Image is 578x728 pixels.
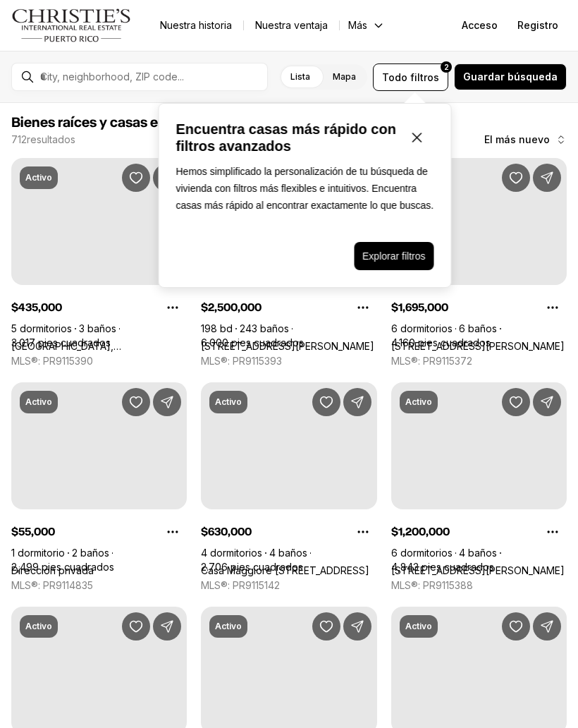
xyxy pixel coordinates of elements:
[373,63,448,91] button: Todofiltros2
[149,16,243,35] a: Nuestra historia
[391,564,565,576] a: 2219 CACIQUE #2219, SAN JUAN PR, 00913
[25,621,52,631] font: Activo
[343,612,371,641] button: Share Property
[533,612,561,641] button: Share Property
[533,388,561,416] button: Share Property
[122,388,150,416] button: Guardar propiedad:
[502,612,530,641] button: Guardar propiedad: 1479 ASHFORD AVE #607
[340,16,393,35] button: Más
[11,116,206,130] font: Bienes raíces y casas en venta
[348,19,367,31] font: Más
[312,388,340,416] button: Guardar Propiedad: Casa Maggiore 400 CALLE UNIÓN #202
[25,396,52,407] font: Activo
[509,11,567,40] button: Registro
[362,250,425,262] font: Explorar filtros
[290,71,310,82] font: Lista
[502,388,530,416] button: Guardar Propiedad: 2219 CACIQUE #2219
[453,11,506,40] button: Acceso
[484,133,550,145] font: El más nuevo
[502,164,530,192] button: Guardar propiedad: 153 CALLE MARTINETE
[159,518,187,546] button: Opciones de propiedad
[349,293,377,322] button: Opciones de propiedad
[454,63,567,90] button: Guardar búsqueda
[201,564,369,576] a: Casa Maggiore 400 CALLE UNIÓN #202, GUAYNABO PR, 00971
[244,16,339,35] a: Nuestra ventaja
[11,8,132,42] img: logo
[343,388,371,416] button: Share Property
[410,71,439,83] font: filtros
[153,612,181,641] button: Share Property
[11,133,27,145] font: 712
[201,340,374,352] a: 2256 CACIQUE, SAN JUAN PR, 00913
[159,293,187,322] button: Opciones de propiedad
[400,121,434,154] button: Cerrar ventana emergente
[215,621,242,631] font: Activo
[122,612,150,641] button: Guardar Propiedad: 307 SAN SEBASTIAN #2-B
[153,164,181,192] button: Share Property
[444,63,449,71] font: 2
[25,172,52,183] font: Activo
[533,164,561,192] button: Share Property
[215,396,242,407] font: Activo
[463,71,558,83] font: Guardar búsqueda
[333,71,356,82] font: Mapa
[539,293,567,322] button: Opciones de propiedad
[255,19,328,31] font: Nuestra ventaja
[153,388,181,416] button: Share Property
[382,71,407,83] font: Todo
[160,19,232,31] font: Nuestra historia
[27,133,75,145] font: resultados
[391,340,565,352] a: 153 CALLE MARTINETE, SAN JUAN PR, 00926
[405,396,432,407] font: Activo
[462,19,498,31] font: Acceso
[405,621,432,631] font: Activo
[176,121,396,154] font: Encuentra casas más rápido con filtros avanzados
[476,126,575,154] button: El más nuevo
[122,164,150,192] button: Guardar propiedad: College Park IV LOVAINA
[517,19,558,31] font: Registro
[176,166,434,211] font: Hemos simplificado la personalización de tu búsqueda de vivienda con filtros más flexibles e intu...
[312,612,340,641] button: Guardar propiedad: 199 ATRIUM PARK COND #8
[11,340,187,352] a: Parque Universitario IV LOVAINA, SAN JUAN PR, 00921
[354,242,433,270] button: Explorar filtros
[539,518,567,546] button: Opciones de propiedad
[11,564,94,576] a: Dirección privada
[349,518,377,546] button: Opciones de propiedad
